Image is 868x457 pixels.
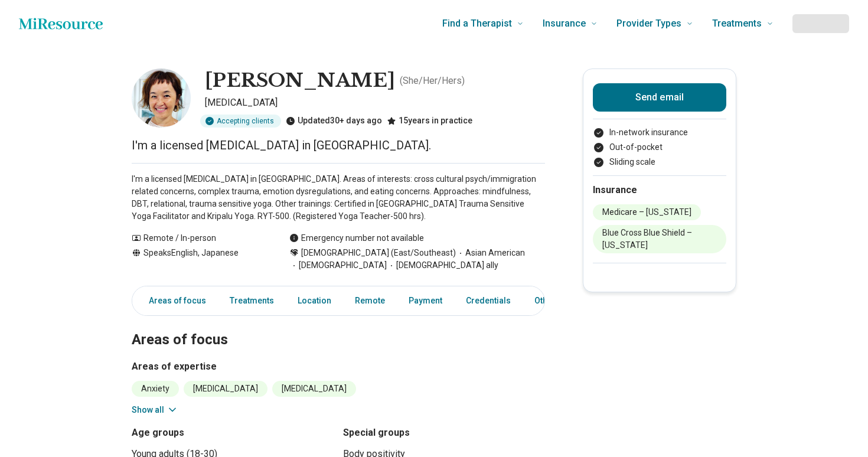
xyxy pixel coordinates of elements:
h3: Areas of expertise [132,360,545,374]
span: Treatments [712,15,762,32]
span: [DEMOGRAPHIC_DATA] (East/Southeast) [301,247,456,259]
a: Home page [19,12,103,35]
div: Accepting clients [200,115,281,128]
li: In-network insurance [593,126,726,139]
ul: Payment options [593,126,726,168]
li: Medicare – [US_STATE] [593,204,701,220]
span: [DEMOGRAPHIC_DATA] ally [387,259,498,272]
h2: Insurance [593,183,726,197]
p: ( She/Her/Hers ) [400,74,465,88]
span: [DEMOGRAPHIC_DATA] [289,259,387,272]
li: Anxiety [132,381,179,397]
h1: [PERSON_NAME] [205,68,395,93]
p: I'm a licensed [MEDICAL_DATA] in [GEOGRAPHIC_DATA]. Areas of interests: cross cultural psych/immi... [132,173,545,223]
div: Updated 30+ days ago [286,115,382,128]
li: Blue Cross Blue Shield – [US_STATE] [593,225,726,253]
div: Speaks English, Japanese [132,247,266,272]
a: Areas of focus [135,289,213,313]
span: Find a Therapist [442,15,512,32]
li: Out-of-pocket [593,141,726,154]
span: Insurance [543,15,586,32]
h3: Special groups [343,426,545,440]
a: Payment [402,289,449,313]
a: Treatments [223,289,281,313]
img: Ai Ikunaga, Psychologist [132,68,191,128]
span: Asian American [456,247,525,259]
div: Remote / In-person [132,232,266,244]
div: Emergency number not available [289,232,424,244]
a: Credentials [459,289,518,313]
p: [MEDICAL_DATA] [205,96,545,110]
li: [MEDICAL_DATA] [184,381,267,397]
h3: Age groups [132,426,334,440]
h2: Areas of focus [132,302,545,350]
span: Provider Types [616,15,681,32]
a: Location [291,289,338,313]
a: Other [527,289,570,313]
li: Sliding scale [593,156,726,168]
a: Remote [348,289,392,313]
div: 15 years in practice [387,115,472,128]
p: I'm a licensed [MEDICAL_DATA] in [GEOGRAPHIC_DATA]. [132,137,545,154]
button: Send email [593,83,726,112]
button: Show all [132,404,178,416]
li: [MEDICAL_DATA] [272,381,356,397]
